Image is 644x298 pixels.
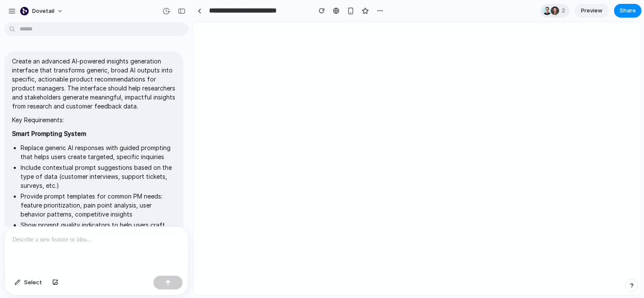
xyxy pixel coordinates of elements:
li: Replace generic AI responses with guided prompting that helps users create targeted, specific inq... [21,143,176,161]
span: dovetail [32,7,54,15]
div: 2 [540,4,569,18]
button: Share [614,4,641,18]
a: Preview [575,4,609,18]
p: Create an advanced AI-powered insights generation interface that transforms generic, broad AI out... [12,57,176,111]
span: Select [24,278,42,287]
p: Key Requirements: [12,115,176,124]
button: Select [10,276,46,289]
span: Preview [581,6,602,15]
li: Provide prompt templates for common PM needs: feature prioritization, pain point analysis, user b... [21,192,176,219]
strong: Smart Prompting System [12,130,86,137]
span: 2 [562,6,568,15]
li: Include contextual prompt suggestions based on the type of data (customer interviews, support tic... [21,163,176,190]
li: Show prompt quality indicators to help users craft more effective queries [21,220,176,238]
button: dovetail [17,4,68,18]
span: Share [620,6,636,15]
